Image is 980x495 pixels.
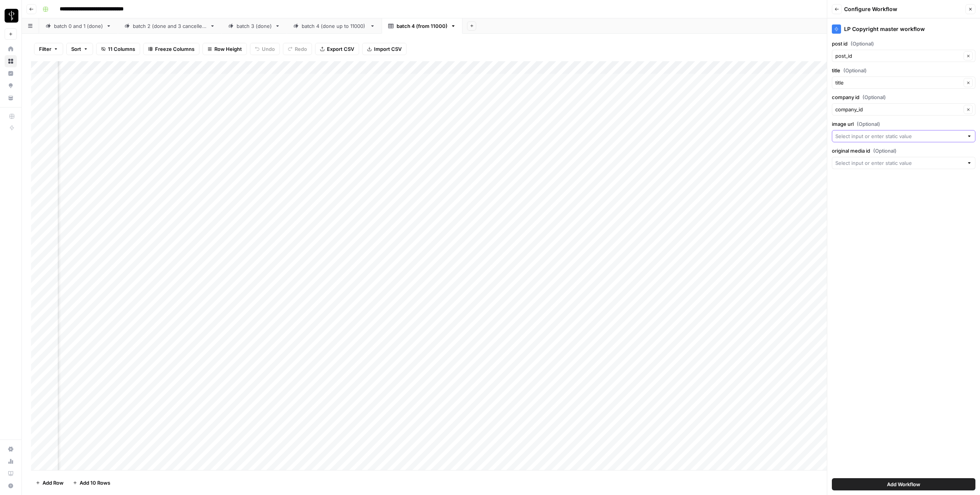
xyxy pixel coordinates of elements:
[832,67,975,74] label: title
[71,45,81,53] span: Sort
[5,43,17,55] a: Home
[42,479,64,487] span: Add Row
[873,147,897,155] span: (Optional)
[39,45,51,53] span: Filter
[237,22,272,30] div: batch 3 (done)
[835,52,961,60] input: post_id
[887,480,920,488] span: Add Workflow
[287,18,382,34] a: batch 4 (done up to 11000)
[108,45,135,53] span: 11 Columns
[832,120,975,128] label: image url
[835,159,964,167] input: Select input or enter static value
[302,22,367,30] div: batch 4 (done up to 11000)
[862,93,886,101] span: (Optional)
[68,477,115,489] button: Add 10 Rows
[262,45,275,53] span: Undo
[5,455,17,467] a: Usage
[5,80,17,92] a: Opportunities
[5,6,17,25] button: Workspace: LP Production Workloads
[843,67,867,74] span: (Optional)
[5,9,18,23] img: LP Production Workloads Logo
[133,22,207,30] div: batch 2 (done and 3 cancelled)
[250,43,280,55] button: Undo
[5,467,17,480] a: Learning Hub
[832,147,975,155] label: original media id
[832,24,975,34] div: LP Copyright master workflow
[835,132,964,140] input: Select input or enter static value
[832,40,975,47] label: post id
[5,443,17,455] a: Settings
[374,45,402,53] span: Import CSV
[34,43,63,55] button: Filter
[39,18,118,34] a: batch 0 and 1 (done)
[80,479,110,487] span: Add 10 Rows
[31,477,68,489] button: Add Row
[155,45,194,53] span: Freeze Columns
[203,43,247,55] button: Row Height
[5,480,17,492] button: Help + Support
[832,478,975,490] button: Add Workflow
[283,43,312,55] button: Redo
[54,22,103,30] div: batch 0 and 1 (done)
[96,43,140,55] button: 11 Columns
[362,43,407,55] button: Import CSV
[397,22,448,30] div: batch 4 (from 11000)
[832,93,975,101] label: company id
[118,18,222,34] a: batch 2 (done and 3 cancelled)
[5,55,17,67] a: Browse
[857,120,880,128] span: (Optional)
[835,79,961,86] input: title
[382,18,462,34] a: batch 4 (from 11000)
[143,43,199,55] button: Freeze Columns
[315,43,359,55] button: Export CSV
[327,45,354,53] span: Export CSV
[295,45,307,53] span: Redo
[214,45,242,53] span: Row Height
[835,106,961,113] input: company_id
[851,40,874,47] span: (Optional)
[5,67,17,80] a: Insights
[66,43,93,55] button: Sort
[222,18,287,34] a: batch 3 (done)
[5,92,17,104] a: Your Data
